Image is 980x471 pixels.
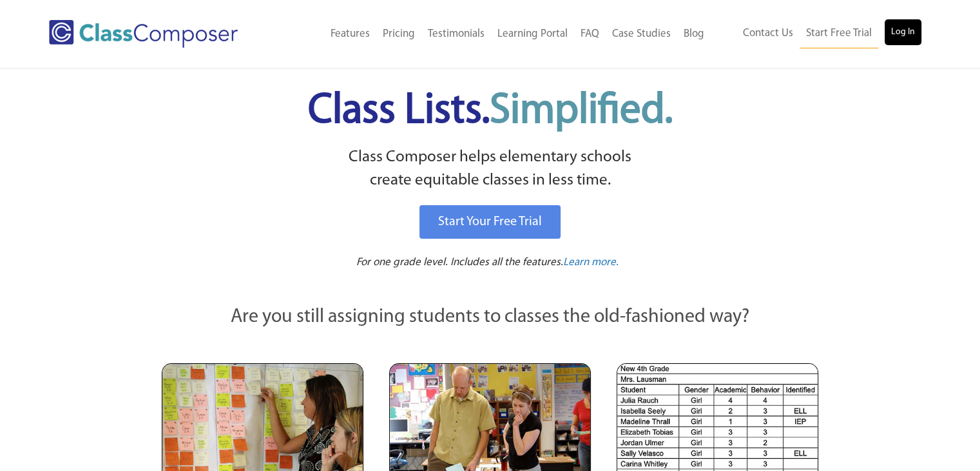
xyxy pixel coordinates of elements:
[419,205,561,239] a: Start Your Free Trial
[736,19,800,48] a: Contact Us
[49,20,238,48] img: Class Composer
[800,19,878,48] a: Start Free Trial
[563,257,619,268] span: Learn more.
[490,90,673,132] span: Simplified.
[711,19,921,48] nav: Header Menu
[356,257,563,268] span: For one grade level. Includes all the features.
[606,20,677,48] a: Case Studies
[376,20,421,48] a: Pricing
[677,20,711,48] a: Blog
[885,19,921,45] a: Log In
[574,20,606,48] a: FAQ
[279,20,710,48] nav: Header Menu
[421,20,491,48] a: Testimonials
[324,20,376,48] a: Features
[491,20,574,48] a: Learning Portal
[162,303,819,332] p: Are you still assigning students to classes the old-fashioned way?
[308,90,673,132] span: Class Lists.
[438,215,542,228] span: Start Your Free Trial
[160,146,821,193] p: Class Composer helps elementary schools create equitable classes in less time.
[563,255,619,271] a: Learn more.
